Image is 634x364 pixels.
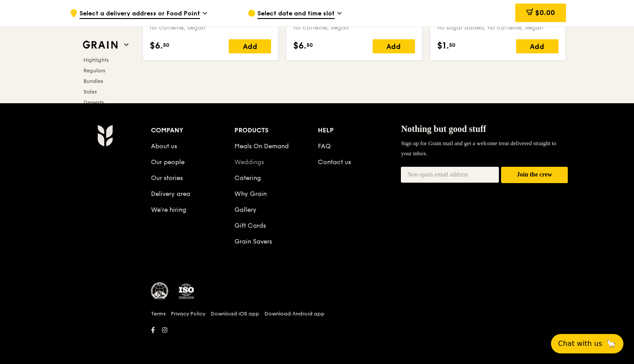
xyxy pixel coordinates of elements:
[151,282,169,300] img: MUIS Halal Certified
[211,310,259,317] a: Download iOS app
[234,174,261,182] a: Catering
[234,238,272,245] a: Grain Savers
[83,99,104,105] span: Desserts
[606,338,616,349] span: 🦙
[234,222,266,229] a: Gift Cards
[401,167,499,183] input: Non-spam email address
[171,310,205,317] a: Privacy Policy
[501,167,568,183] button: Join the crew
[80,37,121,53] img: Grain web logo
[535,8,555,17] span: $0.00
[83,57,109,63] span: Highlights
[373,39,415,53] div: Add
[150,23,271,32] div: no caffeine, vegan
[63,336,571,343] h6: Revision
[516,39,559,53] div: Add
[151,124,234,137] div: Company
[151,158,185,166] a: Our people
[293,39,306,53] span: $6.
[551,334,623,353] button: Chat with us🦙
[234,124,318,137] div: Products
[234,143,289,150] a: Meals On Demand
[318,158,351,166] a: Contact us
[83,68,105,74] span: Regulars
[83,78,103,84] span: Bundles
[449,41,456,49] span: 50
[293,23,415,32] div: no caffeine, vegan
[150,39,163,53] span: $6.
[257,9,335,19] span: Select date and time slot
[401,140,556,156] span: Sign up for Grain mail and get a welcome treat delivered straight to your inbox.
[229,39,271,53] div: Add
[264,310,325,317] a: Download Android app
[163,41,170,49] span: 50
[234,190,267,198] a: Why Grain
[306,41,313,49] span: 50
[177,282,195,300] img: ISO Certified
[318,143,331,150] a: FAQ
[151,190,190,198] a: Delivery area
[234,158,264,166] a: Weddings
[558,338,602,349] span: Chat with us
[151,174,183,182] a: Our stories
[83,89,97,95] span: Sides
[151,206,186,214] a: We’re hiring
[79,9,200,19] span: Select a delivery address or Food Point
[437,23,559,32] div: no sugar added, no caffeine, vegan
[234,206,257,214] a: Gallery
[151,143,177,150] a: About us
[97,124,113,146] img: Grain
[401,124,486,134] span: Nothing but good stuff
[318,124,401,137] div: Help
[437,39,449,53] span: $1.
[151,310,166,317] a: Terms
